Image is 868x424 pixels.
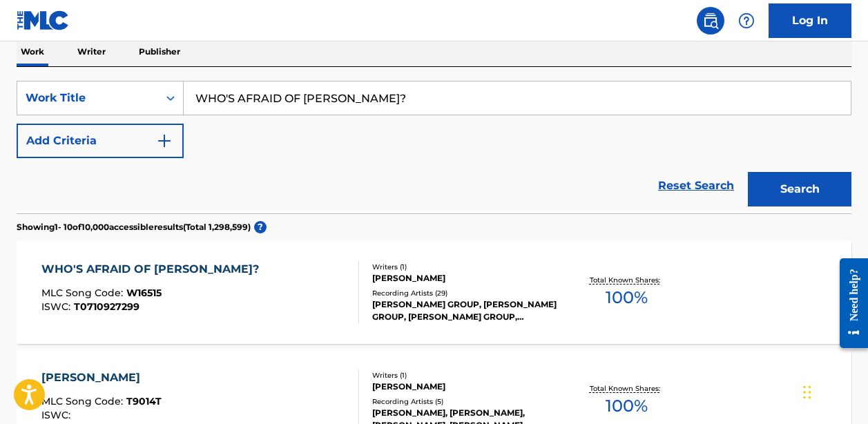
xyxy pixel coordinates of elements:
[748,172,851,206] button: Search
[41,300,74,313] span: ISWC :
[17,10,70,30] img: MLC Logo
[372,272,557,285] div: [PERSON_NAME]
[799,358,868,424] iframe: Chat Widget
[17,37,48,66] p: Work
[17,221,251,233] p: Showing 1 - 10 of 10,000 accessible results (Total 1,298,599 )
[26,90,150,106] div: Work Title
[702,12,719,29] img: search
[41,287,126,299] span: MLC Song Code :
[73,37,110,66] p: Writer
[17,81,851,213] form: Search Form
[156,133,173,149] img: 9d2ae6d4665cec9f34b9.svg
[372,262,557,272] div: Writers ( 1 )
[606,285,648,310] span: 100 %
[126,395,162,407] span: T9014T
[254,221,267,233] span: ?
[606,394,648,418] span: 100 %
[829,244,868,363] iframe: Resource Center
[651,171,741,201] a: Reset Search
[41,261,266,278] div: WHO'S AFRAID OF [PERSON_NAME]?
[372,288,557,298] div: Recording Artists ( 29 )
[590,383,664,394] p: Total Known Shares:
[126,287,162,299] span: W16515
[372,370,557,380] div: Writers ( 1 )
[372,380,557,393] div: [PERSON_NAME]
[41,395,126,407] span: MLC Song Code :
[74,300,139,313] span: T0710927299
[769,3,851,38] a: Log In
[41,369,162,386] div: [PERSON_NAME]
[135,37,184,66] p: Publisher
[590,275,664,285] p: Total Known Shares:
[733,7,760,35] div: Help
[17,124,184,158] button: Add Criteria
[738,12,755,29] img: help
[41,409,74,421] span: ISWC :
[372,396,557,407] div: Recording Artists ( 5 )
[697,7,724,35] a: Public Search
[372,298,557,323] div: [PERSON_NAME] GROUP, [PERSON_NAME] GROUP, [PERSON_NAME] GROUP, [PERSON_NAME], [PERSON_NAME] GROUP...
[17,240,851,344] a: WHO'S AFRAID OF [PERSON_NAME]?MLC Song Code:W16515ISWC:T0710927299Writers (1)[PERSON_NAME]Recordi...
[803,372,811,413] div: Drag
